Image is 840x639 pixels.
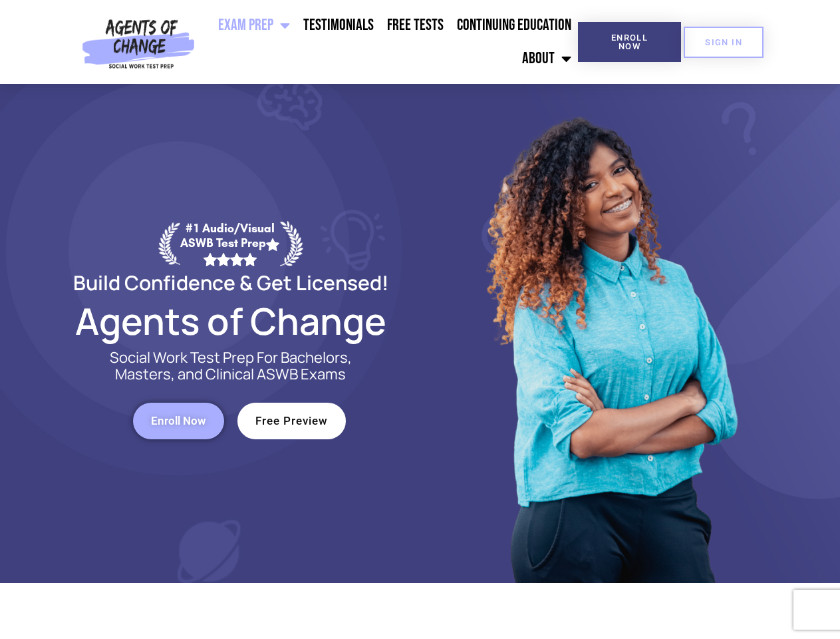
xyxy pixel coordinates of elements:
span: SIGN IN [705,38,742,47]
nav: Menu [200,9,578,75]
a: Enroll Now [133,403,224,439]
div: #1 Audio/Visual ASWB Test Prep [180,221,280,266]
span: Free Preview [255,415,328,427]
a: Testimonials [297,9,380,42]
span: Enroll Now [599,33,660,51]
a: Enroll Now [578,22,681,62]
h2: Agents of Change [41,306,420,336]
a: Free Preview [237,403,346,439]
a: Continuing Education [450,9,578,42]
a: SIGN IN [684,27,764,58]
p: Social Work Test Prep For Bachelors, Masters, and Clinical ASWB Exams [94,349,367,383]
a: About [515,42,578,75]
a: Free Tests [380,9,450,42]
h2: Build Confidence & Get Licensed! [41,273,420,292]
a: Exam Prep [211,9,297,42]
img: Website Image 1 (1) [477,84,743,583]
span: Enroll Now [151,415,206,427]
